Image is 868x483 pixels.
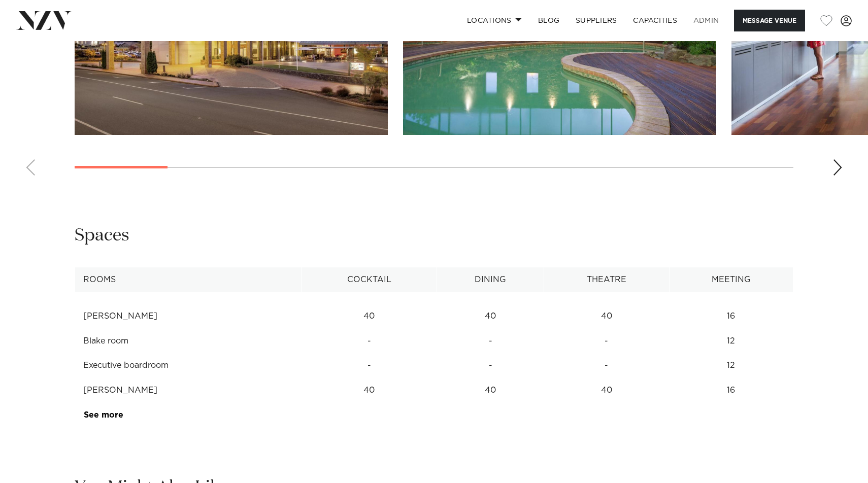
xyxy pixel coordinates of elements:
[530,10,567,31] a: BLOG
[302,304,437,329] td: 40
[669,267,793,292] th: Meeting
[669,329,793,354] td: 12
[75,304,302,329] td: [PERSON_NAME]
[75,329,302,354] td: Blake room
[669,378,793,403] td: 16
[75,224,129,247] h2: Spaces
[302,329,437,354] td: -
[75,353,302,378] td: Executive boardroom
[16,11,72,29] img: nzv-logo.png
[544,329,670,354] td: -
[75,267,302,292] th: Rooms
[459,10,530,31] a: Locations
[544,378,670,403] td: 40
[437,353,544,378] td: -
[544,304,670,329] td: 40
[437,329,544,354] td: -
[437,378,544,403] td: 40
[669,304,793,329] td: 16
[669,353,793,378] td: 12
[302,353,437,378] td: -
[302,378,437,403] td: 40
[437,304,544,329] td: 40
[302,267,437,292] th: Cocktail
[544,353,670,378] td: -
[685,10,727,31] a: ADMIN
[734,10,805,31] button: Message Venue
[75,378,302,403] td: [PERSON_NAME]
[437,267,544,292] th: Dining
[544,267,670,292] th: Theatre
[625,10,685,31] a: Capacities
[567,10,625,31] a: SUPPLIERS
